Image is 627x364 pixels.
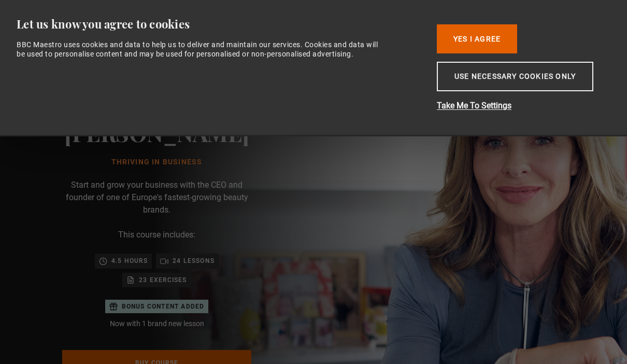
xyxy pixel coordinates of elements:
p: 23 exercises [139,275,187,285]
p: Start and grow your business with the CEO and founder of one of Europe's fastest-growing beauty b... [62,179,251,216]
button: Use necessary cookies only [437,62,593,91]
h1: Thriving in Business [64,158,249,166]
h2: [PERSON_NAME] [64,119,249,146]
p: This course includes: [118,229,195,241]
p: Bonus content added [122,302,205,311]
p: 4.5 hours [111,256,148,266]
p: Now with 1 brand new lesson [105,318,209,329]
p: 24 lessons [173,256,215,266]
div: Let us know you agree to cookies [17,17,421,32]
button: Take Me To Settings [437,100,603,112]
div: BBC Maestro uses cookies and data to help us to deliver and maintain our services. Cookies and da... [17,40,380,59]
button: Yes I Agree [437,24,517,53]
